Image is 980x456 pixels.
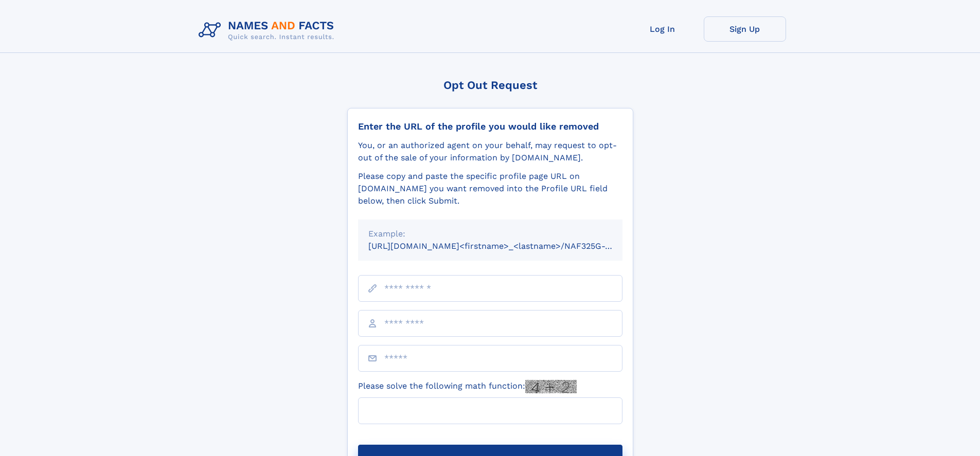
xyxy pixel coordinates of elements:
[358,170,622,207] div: Please copy and paste the specific profile page URL on [DOMAIN_NAME] you want removed into the Pr...
[194,16,343,44] img: Logo Names and Facts
[347,79,633,92] div: Opt Out Request
[621,16,704,42] a: Log In
[358,121,622,132] div: Enter the URL of the profile you would like removed
[358,380,577,393] label: Please solve the following math function:
[368,241,642,251] small: [URL][DOMAIN_NAME]<firstname>_<lastname>/NAF325G-xxxxxxxx
[358,139,622,164] div: You, or an authorized agent on your behalf, may request to opt-out of the sale of your informatio...
[704,16,786,42] a: Sign Up
[368,228,612,240] div: Example:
